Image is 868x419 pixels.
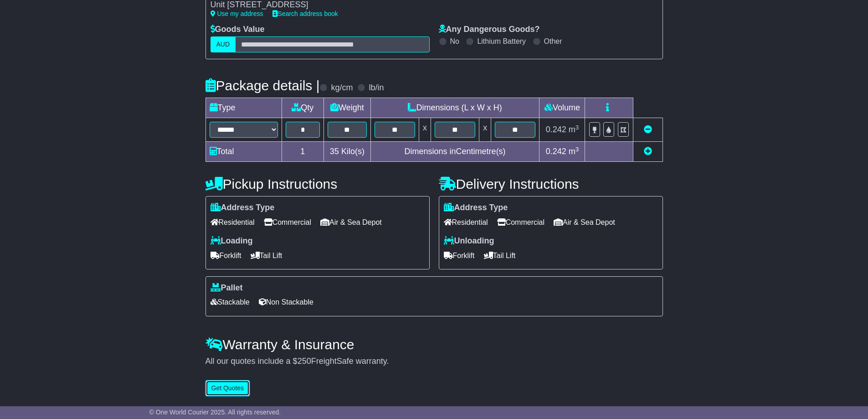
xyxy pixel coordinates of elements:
[205,98,282,118] td: Type
[569,147,579,156] span: m
[444,215,488,229] span: Residential
[211,10,263,17] a: Use my address
[546,125,566,134] span: 0.242
[272,10,338,17] a: Search address book
[211,215,255,229] span: Residential
[264,215,311,229] span: Commercial
[211,36,236,52] label: AUD
[575,124,579,131] sup: 3
[205,142,282,162] td: Total
[205,357,663,367] div: All our quotes include a $ FreightSafe warranty.
[331,83,353,93] label: kg/cm
[569,125,579,134] span: m
[497,215,544,229] span: Commercial
[282,98,324,118] td: Qty
[546,147,566,156] span: 0.242
[539,98,585,118] td: Volume
[330,147,339,156] span: 35
[644,147,652,156] a: Add new item
[211,25,265,35] label: Goods Value
[450,37,459,46] label: No
[211,236,253,246] label: Loading
[479,118,491,142] td: x
[282,142,324,162] td: 1
[369,83,384,93] label: lb/in
[444,203,508,213] label: Address Type
[444,236,494,246] label: Unloading
[324,142,371,162] td: Kilo(s)
[439,25,540,35] label: Any Dangerous Goods?
[298,357,311,366] span: 250
[320,215,382,229] span: Air & Sea Depot
[251,248,282,263] span: Tail Lift
[444,248,475,263] span: Forklift
[477,37,526,46] label: Lithium Battery
[259,295,313,309] span: Non Stackable
[419,118,431,142] td: x
[211,248,241,263] span: Forklift
[205,176,430,191] h4: Pickup Instructions
[544,37,562,46] label: Other
[324,98,371,118] td: Weight
[554,215,615,229] span: Air & Sea Depot
[484,248,516,263] span: Tail Lift
[644,125,652,134] a: Remove this item
[205,337,663,352] h4: Warranty & Insurance
[370,142,539,162] td: Dimensions in Centimetre(s)
[149,409,281,416] span: © One World Courier 2025. All rights reserved.
[575,146,579,153] sup: 3
[211,295,250,309] span: Stackable
[211,283,243,293] label: Pallet
[439,176,663,191] h4: Delivery Instructions
[205,78,320,93] h4: Package details |
[211,203,275,213] label: Address Type
[205,380,250,396] button: Get Quotes
[370,98,539,118] td: Dimensions (L x W x H)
